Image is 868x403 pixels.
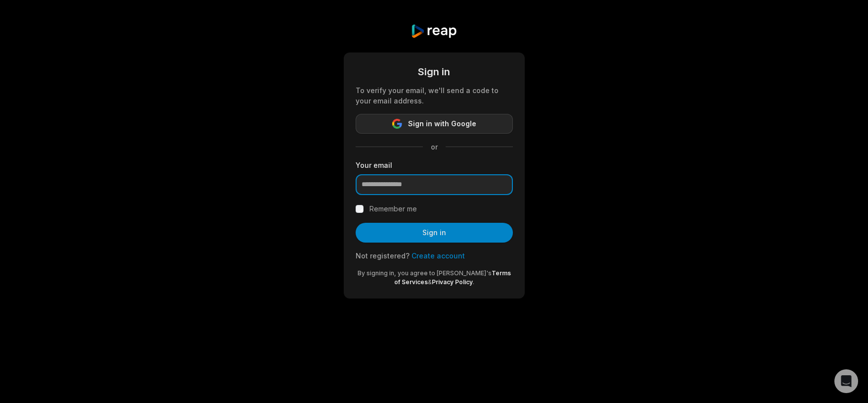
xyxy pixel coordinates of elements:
[423,142,446,152] span: or
[356,160,513,170] label: Your email
[356,64,513,79] div: Sign in
[356,85,513,106] div: To verify your email, we'll send a code to your email address.
[834,369,858,393] div: Open Intercom Messenger
[473,278,474,286] span: .
[358,269,492,277] span: By signing in, you agree to [PERSON_NAME]'s
[411,252,465,260] a: Create account
[394,269,511,286] a: Terms of Services
[356,114,513,134] button: Sign in with Google
[356,223,513,243] button: Sign in
[356,252,410,260] span: Not registered?
[428,278,432,286] span: &
[411,24,457,39] img: reap
[408,118,476,130] span: Sign in with Google
[432,278,473,286] a: Privacy Policy
[369,203,417,215] label: Remember me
